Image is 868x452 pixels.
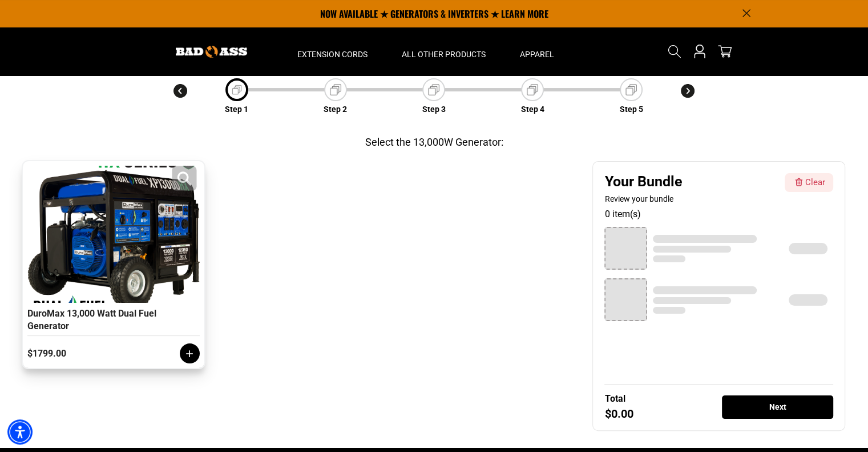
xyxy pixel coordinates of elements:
[7,419,33,445] div: Accessibility Menu
[225,103,248,115] p: Step 1
[328,82,344,98] img: Step 2
[280,27,385,75] summary: Extension Cords
[805,176,825,189] div: Clear
[604,409,633,419] div: $0.00
[623,82,639,98] img: Step 5
[604,173,780,190] div: Your Bundle
[426,82,442,98] img: Step 3
[691,27,709,75] a: Open this option
[620,103,643,115] p: Step 5
[604,393,625,404] div: Total
[520,49,554,59] span: Apparel
[521,103,544,115] p: Step 4
[297,49,368,59] span: Extension Cords
[27,307,200,336] div: DuroMax 13,000 Watt Dual Fuel Generator
[524,82,540,98] img: Step 4
[503,27,571,75] summary: Apparel
[27,348,129,359] div: $1799.00
[422,103,446,115] p: Step 3
[716,45,734,58] a: cart
[722,395,833,419] div: Next
[176,46,247,58] img: Bad Ass Extension Cords
[604,207,833,221] div: 0 item(s)
[385,27,503,75] summary: All Other Products
[665,42,684,61] summary: Search
[604,193,780,205] div: Review your bundle
[324,103,347,115] p: Step 2
[402,49,486,59] span: All Other Products
[365,134,503,150] div: Select the 13,000W Generator:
